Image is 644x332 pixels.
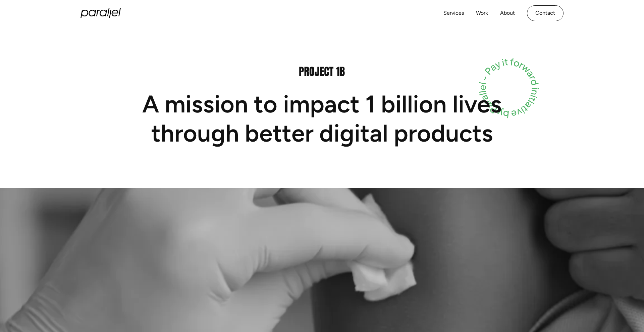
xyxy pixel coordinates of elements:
h1: A mission to impact 1 billion lives through better digital products [121,90,523,148]
a: Services [443,8,464,18]
img: Project 1B Logo [299,67,345,76]
a: Work [476,8,488,18]
a: Contact [527,5,563,21]
img: by parallel [478,58,540,119]
a: home [80,8,121,18]
a: About [500,8,515,18]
